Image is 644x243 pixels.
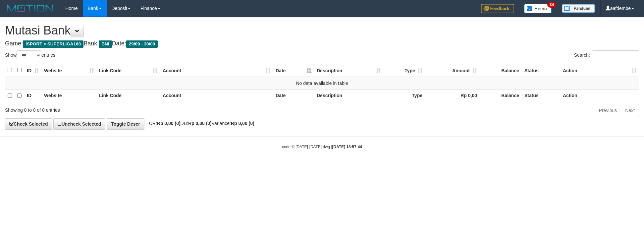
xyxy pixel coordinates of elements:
small: code © [DATE]-[DATE] dwg | [282,145,362,149]
h1: Mutasi Bank [5,24,639,37]
th: Account [160,89,273,102]
th: Description [314,89,383,102]
th: Link Code [96,89,160,102]
strong: Rp 0,00 (0) [188,121,212,126]
th: Balance [480,64,522,77]
span: ISPORT > SUPERLIGA168 [23,40,83,48]
th: Type [383,89,425,102]
span: 29/09 - 30/09 [126,40,158,48]
img: Button%20Memo.svg [524,4,552,13]
a: Uncheck Selected [53,118,105,130]
th: Link Code: activate to sort column ascending [96,64,160,77]
th: ID [24,89,41,102]
strong: Rp 0,00 (0) [157,121,181,126]
th: Action: activate to sort column ascending [560,64,639,77]
label: Search: [574,50,639,60]
a: Next [621,105,639,116]
img: MOTION_logo.png [5,3,55,13]
input: Search: [592,50,639,60]
span: CR: DB: Variance: [146,121,254,126]
label: Show entries [5,50,55,60]
span: 34 [547,2,556,8]
th: Type: activate to sort column ascending [383,64,425,77]
th: Description: activate to sort column ascending [314,64,383,77]
th: ID: activate to sort column ascending [24,64,41,77]
th: Account: activate to sort column ascending [160,64,273,77]
h4: Game: Bank: Date: [5,40,639,47]
strong: [DATE] 18:57:44 [332,145,362,149]
th: Website [41,89,96,102]
th: Website: activate to sort column ascending [41,64,96,77]
a: Toggle Descr [107,118,144,130]
a: Previous [595,105,621,116]
strong: Rp 0,00 (0) [231,121,254,126]
img: panduan.png [562,4,595,13]
th: Balance [480,89,522,102]
th: Action [560,89,639,102]
th: Status [522,89,560,102]
td: No data available in table [5,77,639,90]
th: Date: activate to sort column descending [273,64,314,77]
th: Date [273,89,314,102]
span: BNI [99,40,112,48]
a: Check Selected [5,118,52,130]
select: Showentries [17,50,41,60]
th: Rp 0,00 [425,89,480,102]
div: Showing 0 to 0 of 0 entries [5,104,263,113]
th: Amount: activate to sort column ascending [425,64,480,77]
th: Status [522,64,560,77]
img: Feedback.jpg [481,4,514,13]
